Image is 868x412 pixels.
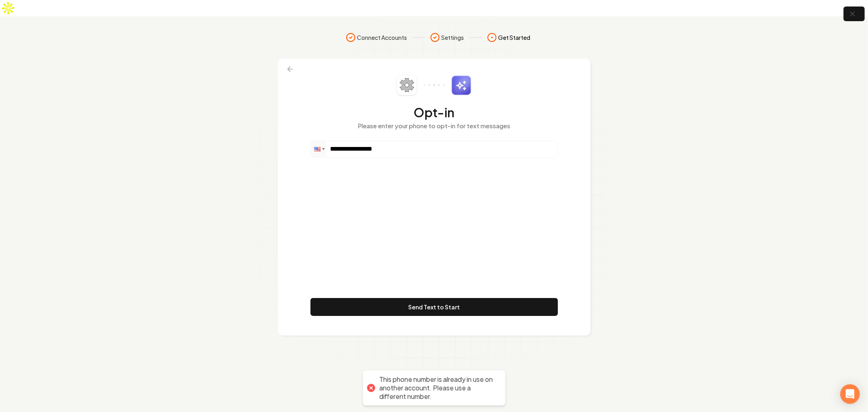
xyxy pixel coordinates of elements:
div: Open Intercom Messenger [840,384,860,404]
span: Get Started [498,33,531,42]
span: Connect Accounts [357,33,407,42]
div: This phone number is already in use on another account. Please use a different number. [379,375,497,401]
h2: Opt-in [310,105,558,120]
img: sparkles.svg [451,75,471,95]
button: Send Text to Start [310,298,558,316]
p: Please enter your phone to opt-in for text messages [310,121,558,131]
span: Settings [442,33,464,42]
div: United States: + 1 [311,141,326,157]
img: connector-dots.svg [424,84,445,86]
